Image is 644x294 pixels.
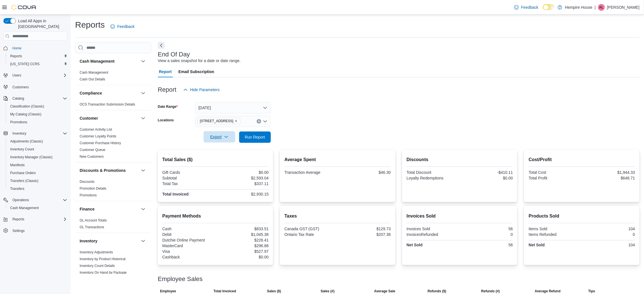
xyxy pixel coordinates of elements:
span: Catalog [12,96,24,101]
a: Transfers [8,185,27,192]
span: Adjustments (Classic) [10,139,43,144]
a: GL Transactions [80,225,104,229]
button: Export [204,131,235,142]
span: Operations [10,197,67,203]
button: Customer [140,115,147,122]
button: Users [10,72,23,79]
span: My Catalog (Classic) [10,112,42,117]
div: $337.11 [217,181,268,186]
div: Cash Management [75,69,151,85]
span: Customers [10,83,67,90]
div: $2,930.15 [217,192,268,196]
span: OCS Transaction Submission Details [80,102,135,107]
div: Total Profit [529,176,580,180]
a: Customer Queue [80,148,105,152]
button: Cash Management [80,58,139,64]
h2: Average Spent [284,156,391,163]
strong: Net Sold [407,243,423,247]
span: Promotions [80,193,97,198]
h3: Discounts & Promotions [80,168,126,173]
a: Settings [10,227,27,234]
span: Employee [160,289,176,293]
div: Cash [162,227,214,231]
span: [US_STATE] CCRS [10,62,40,66]
h3: Customer [80,115,98,121]
a: Inventory Count [8,146,36,153]
div: Gift Cards [162,170,214,175]
h3: End Of Day [158,51,190,58]
a: Inventory On Hand by Package [80,271,127,275]
span: Reports [10,54,22,58]
button: Purchase Orders [6,169,69,177]
span: GL Account Totals [80,218,107,223]
span: Transfers (Classic) [10,179,38,183]
span: Purchase Orders [8,170,67,176]
span: GL Transactions [80,225,104,229]
h3: Compliance [80,90,102,96]
span: Transfers [10,187,24,191]
p: | [595,4,596,11]
div: $0.00 [217,255,268,259]
div: View a sales snapshot for a date or date range. [158,58,241,64]
span: Email Subscription [178,66,214,77]
span: Users [10,72,67,79]
h2: Payment Methods [162,213,269,220]
button: Operations [1,196,69,204]
span: Inventory by Product Historical [80,257,126,261]
a: Inventory Manager (Classic) [8,154,55,161]
span: Catalog [10,95,67,102]
h2: Invoices Sold [407,213,513,220]
div: Finance [75,217,151,233]
div: Invoices Sold [407,227,459,231]
span: Cash Management [10,206,39,210]
div: $0.00 [217,170,268,175]
a: Classification (Classic) [8,103,47,110]
h2: Taxes [284,213,391,220]
button: Next [158,42,165,49]
div: Debit [162,232,214,237]
span: Load All Apps in [GEOGRAPHIC_DATA] [16,18,67,29]
span: Customer Loyalty Points [80,134,116,139]
div: Total Discount [407,170,459,175]
a: Inventory Adjustments [80,250,113,254]
a: Home [10,45,24,52]
div: $226.41 [217,238,268,242]
div: -$410.11 [461,170,513,175]
a: Manifests [8,162,27,168]
span: Feedback [521,5,538,10]
label: Date Range [158,104,178,109]
a: New Customers [80,155,104,159]
div: Subtotal [162,176,214,180]
div: MasterCard [162,243,214,248]
span: Sales (#) [321,289,335,293]
button: Inventory [80,238,139,244]
div: $527.97 [217,249,268,254]
button: Classification (Classic) [6,102,69,110]
a: Inventory by Product Historical [80,257,126,261]
span: Adjustments (Classic) [8,138,67,145]
div: Dutchie Online Payment [162,238,214,242]
div: Loyalty Redemptions [407,176,459,180]
button: Inventory [140,238,147,244]
div: Andre Lochan [598,4,605,11]
div: $648.71 [583,176,635,180]
span: Operations [12,198,29,202]
div: Canada GST (GST) [284,227,336,231]
span: Reports [12,217,24,221]
div: 104 [583,243,635,247]
span: Sales ($) [267,289,281,293]
button: Inventory [10,130,29,137]
button: My Catalog (Classic) [6,110,69,118]
span: Classification (Classic) [8,103,67,110]
h3: Employee Sales [158,276,203,282]
span: Customers [12,85,29,89]
strong: Total Invoiced [162,192,189,196]
button: Open list of options [263,119,267,124]
span: Inventory Count Details [80,264,115,268]
div: Discounts & Promotions [75,178,151,201]
button: Reports [10,216,27,223]
button: Inventory Manager (Classic) [6,153,69,161]
span: Home [12,46,21,51]
a: OCS Transaction Submission Details [80,102,135,106]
